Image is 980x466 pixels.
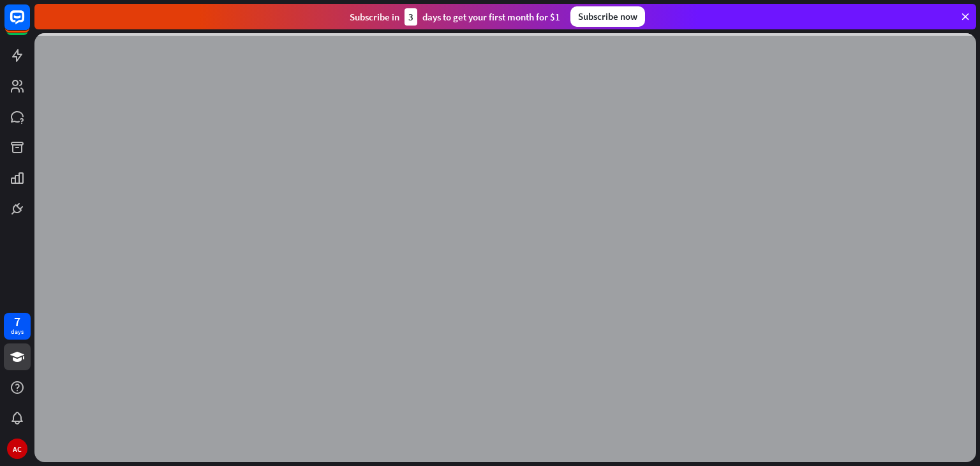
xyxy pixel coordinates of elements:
div: Subscribe in days to get your first month for $1 [350,8,560,26]
a: 7 days [4,313,31,340]
div: 3 [405,8,417,26]
div: AC [7,439,27,459]
div: Subscribe now [570,6,645,27]
div: 7 [14,316,20,327]
div: days [11,327,24,336]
